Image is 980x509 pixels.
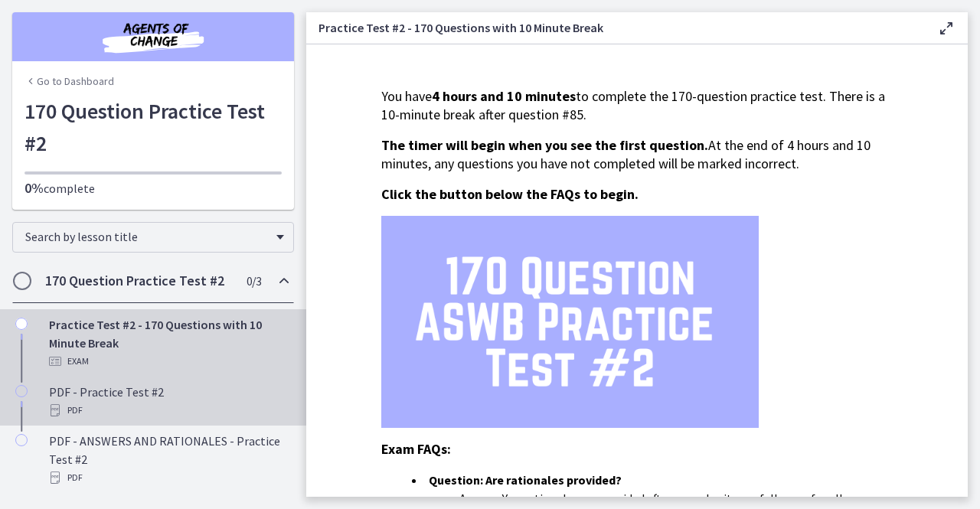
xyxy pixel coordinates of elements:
div: PDF - Practice Test #2 [49,383,288,419]
strong: Question: Are rationales provided? [429,472,622,488]
div: Exam [49,352,288,370]
div: PDF [49,468,288,487]
h1: 170 Question Practice Test #2 [24,95,282,159]
div: PDF [49,401,288,419]
p: complete [24,179,282,197]
span: Click the button below the FAQs to begin. [381,185,639,203]
span: The timer will begin when you see the first question. [381,136,708,154]
a: Go to Dashboard [24,73,114,89]
span: 0% [24,179,44,197]
span: Search by lesson title [25,229,269,244]
strong: 4 hours and 10 minutes [432,87,576,105]
div: PDF - ANSWERS AND RATIONALES - Practice Test #2 [49,432,288,487]
span: 0 / 3 [247,272,261,290]
div: Practice Test #2 - 170 Questions with 10 Minute Break [49,315,288,370]
span: At the end of 4 hours and 10 minutes, any questions you have not completed will be marked incorrect. [381,136,871,172]
h3: Practice Test #2 - 170 Questions with 10 Minute Break [318,18,913,37]
img: Agents of Change Social Work Test Prep [61,18,245,55]
div: Search by lesson title [12,222,294,253]
img: 2.png [381,216,759,428]
span: Exam FAQs: [381,440,451,458]
h2: 170 Question Practice Test #2 [45,272,232,290]
span: You have to complete the 170-question practice test. There is a 10-minute break after question #85. [381,87,885,123]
